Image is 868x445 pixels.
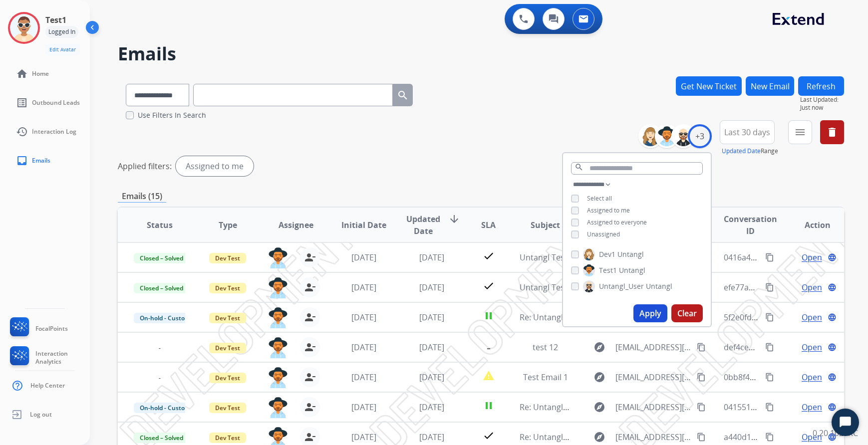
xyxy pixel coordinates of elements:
[268,397,288,418] img: agent-avatar
[351,252,376,263] span: [DATE]
[351,372,376,383] span: [DATE]
[832,409,859,436] button: Start Chat
[765,373,774,382] mat-icon: content_copy
[351,432,376,443] span: [DATE]
[531,219,560,231] span: Subject
[32,128,76,136] span: Interaction Log
[209,433,246,443] span: Dev Test
[419,372,444,383] span: [DATE]
[615,431,691,443] span: [EMAIL_ADDRESS][PERSON_NAME][DOMAIN_NAME]
[483,340,495,352] mat-icon: -
[483,280,495,292] mat-icon: check
[523,372,568,383] span: Test Email 1
[448,213,460,225] mat-icon: arrow_downward
[153,343,167,353] span: -
[533,342,558,353] span: test 12
[826,126,838,138] mat-icon: delete
[802,431,822,443] span: Open
[765,433,774,442] mat-icon: content_copy
[341,219,386,231] span: Initial Date
[802,371,822,383] span: Open
[593,371,605,383] mat-icon: explore
[268,337,288,358] img: agent-avatar
[397,89,409,101] mat-icon: search
[828,283,837,292] mat-icon: language
[134,283,189,293] span: Closed – Solved
[828,373,837,382] mat-icon: language
[520,432,635,443] span: Re: Untangl Test Email - [DATE]
[147,219,173,231] span: Status
[351,402,376,413] span: [DATE]
[765,403,774,412] mat-icon: content_copy
[481,219,496,231] span: SLA
[45,44,80,55] button: Edit Avatar
[697,343,706,352] mat-icon: content_copy
[483,400,495,412] mat-icon: pause
[839,416,853,430] svg: Open Chat
[268,307,288,328] img: agent-avatar
[209,373,246,383] span: Dev Test
[593,401,605,413] mat-icon: explore
[802,281,822,293] span: Open
[593,431,605,443] mat-icon: explore
[828,343,837,352] mat-icon: language
[30,382,65,390] span: Help Center
[304,371,316,383] mat-icon: person_remove
[134,433,189,443] span: Closed – Solved
[724,130,770,134] span: Last 30 days
[633,304,667,322] button: Apply
[802,251,822,263] span: Open
[10,14,38,42] img: avatar
[304,281,316,293] mat-icon: person_remove
[615,371,691,383] span: [EMAIL_ADDRESS][PERSON_NAME][DOMAIN_NAME]
[419,402,444,413] span: [DATE]
[646,281,672,291] span: Untangl
[587,206,630,215] span: Assigned to me
[688,124,712,148] div: +3
[419,312,444,323] span: [DATE]
[828,403,837,412] mat-icon: language
[765,313,774,322] mat-icon: content_copy
[483,370,495,382] mat-icon: report_problem
[776,208,844,242] th: Action
[802,341,822,353] span: Open
[153,373,167,383] span: -
[587,194,612,203] span: Select all
[16,68,28,80] mat-icon: home
[587,218,647,226] span: Assigned to everyone
[765,253,774,262] mat-icon: content_copy
[676,76,742,96] button: Get New Ticket
[520,252,617,263] span: Untangl Test Email [DATE]
[722,147,778,155] span: Range
[828,313,837,322] mat-icon: language
[45,26,78,38] div: Logged In
[697,373,706,382] mat-icon: content_copy
[617,249,644,259] span: Untangl
[219,219,237,231] span: Type
[351,342,376,353] span: [DATE]
[351,282,376,293] span: [DATE]
[209,283,246,293] span: Dev Test
[697,433,706,442] mat-icon: content_copy
[813,427,858,439] p: 0.20.1027RC
[419,342,444,353] span: [DATE]
[30,411,52,419] span: Log out
[134,313,202,323] span: On-hold - Customer
[619,265,645,275] span: Untangl
[483,430,495,442] mat-icon: check
[575,163,583,172] mat-icon: search
[279,219,313,231] span: Assignee
[268,247,288,268] img: agent-avatar
[118,160,172,172] p: Applied filters:
[16,97,28,109] mat-icon: list_alt
[45,14,66,26] h3: Test1
[520,282,674,293] span: Untangl Test Email - Please ignore [DATE]
[209,343,246,353] span: Dev Test
[209,313,246,323] span: Dev Test
[16,155,28,167] mat-icon: inbox
[406,213,440,237] span: Updated Date
[798,76,844,96] button: Refresh
[304,311,316,323] mat-icon: person_remove
[419,432,444,443] span: [DATE]
[304,431,316,443] mat-icon: person_remove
